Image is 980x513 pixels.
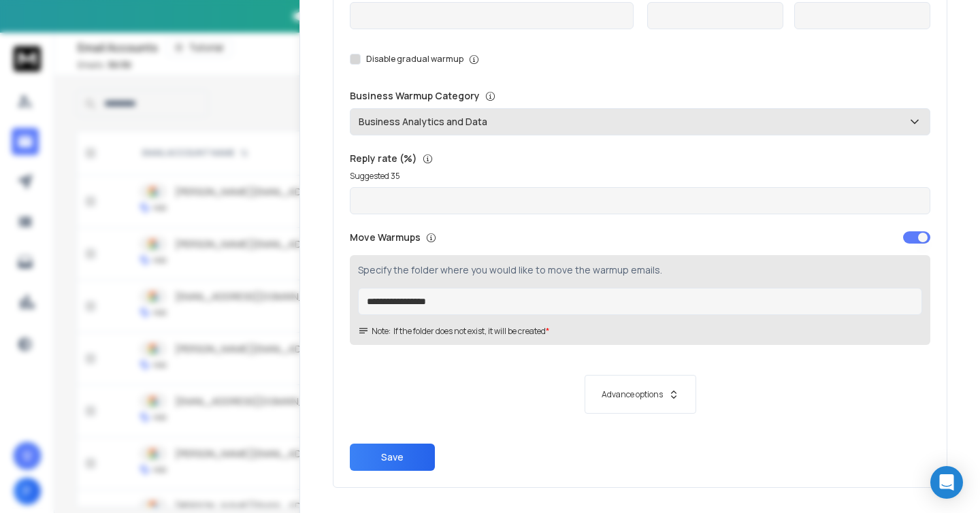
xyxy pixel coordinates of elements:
[363,375,917,414] button: Advance options
[350,89,930,103] p: Business Warmup Category
[930,466,963,499] div: Open Intercom Messenger
[359,115,493,129] p: Business Analytics and Data
[350,444,435,471] button: Save
[350,231,636,244] p: Move Warmups
[366,54,463,65] label: Disable gradual warmup
[393,326,546,337] p: If the folder does not exist, it will be created
[358,326,391,337] span: Note:
[350,152,930,165] p: Reply rate (%)
[358,263,922,277] p: Specify the folder where you would like to move the warmup emails.
[602,389,663,400] p: Advance options
[350,171,930,182] p: Suggested 35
